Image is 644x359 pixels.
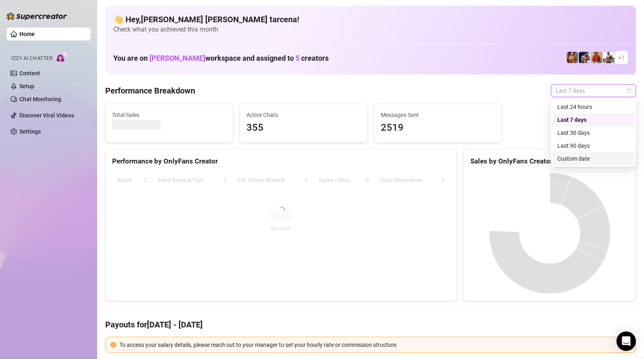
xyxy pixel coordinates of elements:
span: + 1 [618,53,625,62]
h1: You are on workspace and assigned to creators [113,54,329,63]
div: Last 24 hours [553,100,634,113]
a: Content [19,70,40,76]
div: Performance by OnlyFans Creator [112,156,450,167]
img: JUSTIN [603,52,614,63]
span: exclamation-circle [111,342,116,348]
div: To access your salary details, please reach out to your manager to set your hourly rate or commis... [119,340,631,349]
span: 2519 [381,120,495,136]
h4: Performance Breakdown [105,85,195,96]
div: Last 30 days [553,126,634,139]
img: Justin [591,52,602,63]
h4: 👋 Hey, [PERSON_NAME] [PERSON_NAME] tarcena ! [113,14,628,25]
span: Last 7 days [556,85,631,97]
div: Custom date [557,154,629,163]
div: Last 7 days [553,113,634,126]
span: Check what you achieved this month [113,25,628,34]
img: JG [567,52,578,63]
span: Total Sales [112,110,226,119]
div: Last 24 hours [557,102,629,111]
span: Active Chats [247,110,361,119]
span: calendar [627,88,631,93]
img: AI Chatter [55,51,68,63]
span: loading [275,205,287,217]
img: logo-BBDzfeDw.svg [6,12,67,20]
span: Messages Sent [381,110,495,119]
img: Axel [579,52,590,63]
div: Open Intercom Messenger [616,331,636,351]
div: Last 90 days [553,139,634,152]
a: Settings [19,128,41,135]
a: Setup [19,83,34,89]
div: Last 7 days [557,115,629,124]
a: Home [19,31,35,37]
span: [PERSON_NAME] [149,54,205,62]
h4: Payouts for [DATE] - [DATE] [105,319,636,330]
span: 355 [247,120,361,136]
div: Last 30 days [557,128,629,137]
span: 5 [295,54,300,62]
a: Chat Monitoring [19,96,61,102]
span: Izzy AI Chatter [11,55,52,62]
div: Last 90 days [557,141,629,150]
div: Sales by OnlyFans Creator [470,156,629,167]
div: Custom date [553,152,634,165]
a: Discover Viral Videos [19,112,74,119]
